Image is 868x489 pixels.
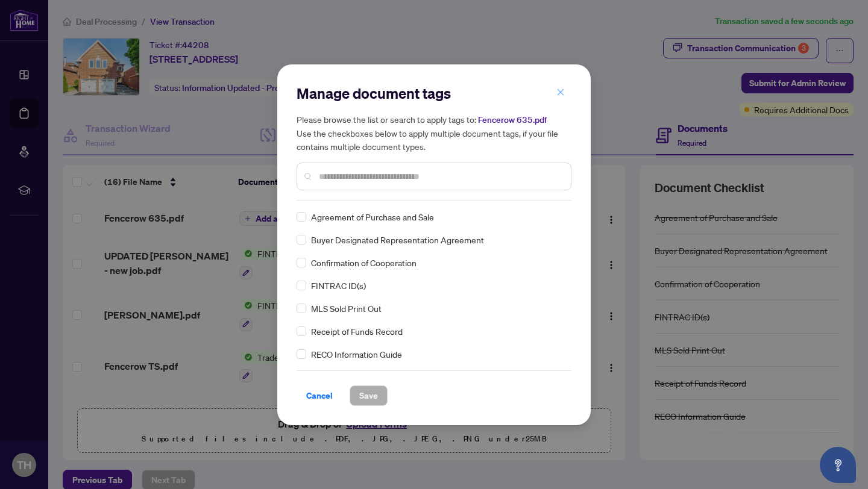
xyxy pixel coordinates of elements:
[297,385,342,406] button: Cancel
[297,84,571,103] h2: Manage document tags
[311,279,366,292] span: FINTRAC ID(s)
[311,233,484,246] span: Buyer Designated Representation Agreement
[311,256,417,269] span: Confirmation of Cooperation
[311,210,434,223] span: Agreement of Purchase and Sale
[820,447,856,483] button: Open asap
[311,347,402,361] span: RECO Information Guide
[306,386,333,405] span: Cancel
[311,302,382,315] span: MLS Sold Print Out
[556,88,565,96] span: close
[311,325,403,338] span: Receipt of Funds Record
[297,113,571,153] h5: Please browse the list or search to apply tags to: Use the checkboxes below to apply multiple doc...
[478,114,547,125] span: Fencerow 635.pdf
[350,385,388,406] button: Save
